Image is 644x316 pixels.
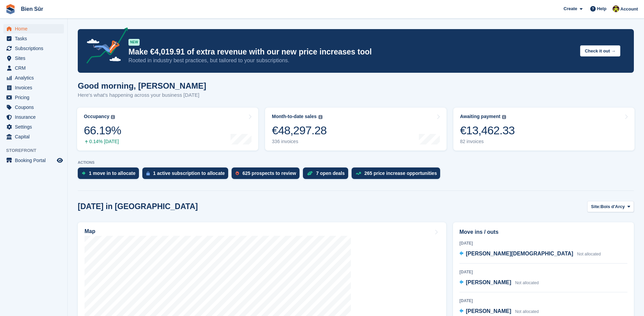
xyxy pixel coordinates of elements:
[352,167,444,182] a: 265 price increase opportunities
[153,171,225,176] div: 1 active subscription to allocate
[85,228,95,234] h2: Map
[3,132,64,141] a: menu
[78,91,206,99] p: Here's what's happening across your business [DATE]
[128,47,575,57] p: Make €4,019.91 of extra revenue with our new price increases tool
[15,73,55,83] span: Analytics
[459,228,627,236] h2: Move ins / outs
[459,298,627,304] div: [DATE]
[620,6,638,13] span: Account
[307,171,313,176] img: deal-1b604bf984904fb50ccaf53a9ad4b4a5d6e5aea283cecdc64d6e3604feb123c2.svg
[3,112,64,122] a: menu
[15,112,55,122] span: Insurance
[460,123,515,137] div: €13,462.33
[459,307,539,316] a: [PERSON_NAME] Not allocated
[272,123,327,137] div: €48,297.28
[577,252,601,256] span: Not allocated
[3,103,64,112] a: menu
[15,156,55,165] span: Booking Portal
[356,172,361,175] img: price_increase_opportunities-93ffe204e8149a01c8c9dc8f82e8f89637d9d84a8eef4429ea346261dce0b2c0.svg
[242,171,296,176] div: 625 prospects to review
[453,108,635,151] a: Awaiting payment €13,462.33 82 invoices
[3,93,64,102] a: menu
[84,114,109,119] div: Occupancy
[460,114,501,119] div: Awaiting payment
[232,167,303,182] a: 625 prospects to review
[466,279,511,285] span: [PERSON_NAME]
[459,250,601,258] a: [PERSON_NAME][DEMOGRAPHIC_DATA] Not allocated
[3,24,64,33] a: menu
[146,171,150,176] img: active_subscription_to_allocate_icon-d502201f5373d7db506a760aba3b589e785aa758c864c3986d89f69b8ff3...
[15,93,55,102] span: Pricing
[15,24,55,33] span: Home
[3,73,64,83] a: menu
[459,278,539,287] a: [PERSON_NAME] Not allocated
[466,308,511,314] span: [PERSON_NAME]
[318,115,323,119] img: icon-info-grey-7440780725fd019a000dd9b08b2336e03edf1995a4989e88bcd33f0948082b44.svg
[460,139,515,144] div: 82 invoices
[3,83,64,92] a: menu
[515,280,539,285] span: Not allocated
[128,39,140,46] div: NEW
[6,147,67,154] span: Storefront
[78,160,634,165] p: ACTIONS
[5,4,16,14] img: stora-icon-8386f47178a22dfd0bd8f6a31ec36ba5ce8667c1dd55bd0f319d3a0aa187defe.svg
[272,139,327,144] div: 336 invoices
[15,132,55,141] span: Capital
[601,203,625,210] span: Bois d'Arcy
[515,309,539,314] span: Not allocated
[128,57,575,64] p: Rooted in industry best practices, but tailored to your subscriptions.
[272,114,316,119] div: Month-to-date sales
[303,167,352,182] a: 7 open deals
[3,156,64,165] a: menu
[142,167,232,182] a: 1 active subscription to allocate
[564,5,577,12] span: Create
[84,123,121,137] div: 66.19%
[236,171,239,175] img: prospect-51fa495bee0391a8d652442698ab0144808aea92771e9ea1ae160a38d050c398.svg
[587,201,634,212] button: Site: Bois d'Arcy
[597,5,606,12] span: Help
[591,203,600,210] span: Site:
[18,3,46,15] a: Bien Sûr
[3,34,64,43] a: menu
[81,27,128,66] img: price-adjustments-announcement-icon-8257ccfd72463d97f412b2fc003d46551f7dbcb40ab6d574587a9cd5c0d94...
[265,108,446,151] a: Month-to-date sales €48,297.28 336 invoices
[502,115,506,119] img: icon-info-grey-7440780725fd019a000dd9b08b2336e03edf1995a4989e88bcd33f0948082b44.svg
[82,171,86,175] img: move_ins_to_allocate_icon-fdf77a2bb77ea45bf5b3d319d69a93e2d87916cf1d5bf7949dd705db3b84f3ca.svg
[15,122,55,132] span: Settings
[3,63,64,73] a: menu
[78,81,206,90] h1: Good morning, [PERSON_NAME]
[77,108,258,151] a: Occupancy 66.19% 0.14% [DATE]
[15,103,55,112] span: Coupons
[3,44,64,53] a: menu
[15,34,55,43] span: Tasks
[580,45,620,57] button: Check it out →
[364,171,437,176] div: 265 price increase opportunities
[15,53,55,63] span: Sites
[15,83,55,92] span: Invoices
[459,240,627,246] div: [DATE]
[613,5,619,12] img: Marie Tran
[3,53,64,63] a: menu
[466,251,573,256] span: [PERSON_NAME][DEMOGRAPHIC_DATA]
[78,202,198,211] h2: [DATE] in [GEOGRAPHIC_DATA]
[84,139,121,144] div: 0.14% [DATE]
[111,115,115,119] img: icon-info-grey-7440780725fd019a000dd9b08b2336e03edf1995a4989e88bcd33f0948082b44.svg
[3,122,64,132] a: menu
[15,44,55,53] span: Subscriptions
[15,63,55,73] span: CRM
[316,171,345,176] div: 7 open deals
[56,156,64,164] a: Preview store
[89,171,136,176] div: 1 move in to allocate
[459,269,627,275] div: [DATE]
[78,167,142,182] a: 1 move in to allocate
